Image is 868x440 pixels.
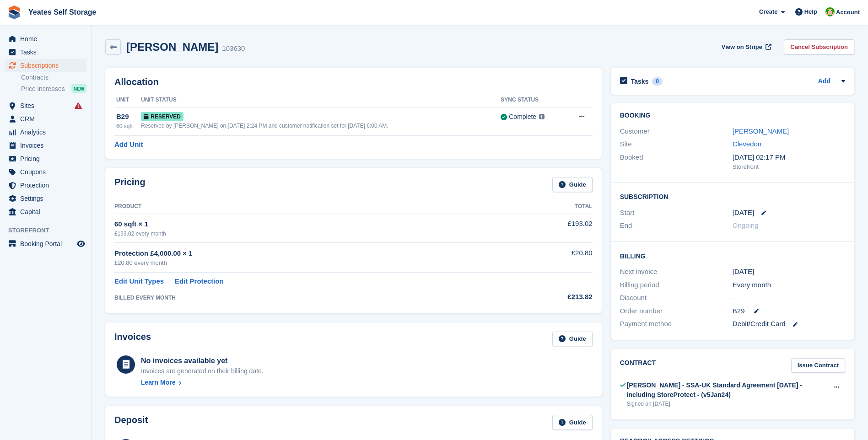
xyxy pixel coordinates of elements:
[20,46,75,59] span: Tasks
[552,332,593,347] a: Guide
[5,192,86,205] a: menu
[71,84,86,93] div: NEW
[501,93,565,107] th: Sync Status
[20,179,75,192] span: Protection
[620,220,733,231] div: End
[5,113,86,125] a: menu
[114,332,151,347] h2: Invoices
[114,415,148,430] h2: Deposit
[5,59,86,72] a: menu
[175,276,224,287] a: Edit Protection
[722,43,762,52] span: View on Stripe
[5,166,86,178] a: menu
[504,243,592,273] td: £20.80
[21,84,86,94] a: Price increases NEW
[20,99,75,112] span: Sites
[116,112,141,122] div: B29
[5,205,86,218] a: menu
[114,294,504,302] div: BILLED EVERY MONTH
[114,77,593,87] h2: Allocation
[791,358,845,373] a: Issue Contract
[21,73,86,82] a: Contracts
[733,319,845,329] div: Debit/Credit Card
[733,221,759,229] span: Ongoing
[21,85,65,93] span: Price increases
[114,248,504,259] div: Protection £4,000.00 × 1
[114,258,504,268] div: £20.80 every month
[5,139,86,152] a: menu
[733,152,845,163] div: [DATE] 02:17 PM
[733,127,789,135] a: [PERSON_NAME]
[784,39,854,54] a: Cancel Subscription
[20,192,75,205] span: Settings
[141,378,264,387] a: Learn More
[114,219,504,230] div: 60 sqft × 1
[504,199,592,214] th: Total
[620,319,733,329] div: Payment method
[114,93,141,107] th: Unit
[114,276,164,287] a: Edit Unit Types
[75,102,82,109] i: Smart entry sync failures have occurred
[20,152,75,165] span: Pricing
[620,280,733,290] div: Billing period
[20,32,75,45] span: Home
[20,205,75,218] span: Capital
[718,39,773,54] a: View on Stripe
[20,59,75,72] span: Subscriptions
[114,140,143,150] a: Add Unit
[20,126,75,139] span: Analytics
[504,292,592,302] div: £213.82
[8,226,91,235] span: Storefront
[631,77,649,86] h2: Tasks
[836,8,860,17] span: Account
[539,114,545,119] img: icon-info-grey-7440780725fd019a000dd9b08b2336e03edf1995a4989e88bcd33f0948082b44.svg
[141,378,175,387] div: Learn More
[141,112,183,121] span: Reserved
[627,400,828,408] div: Signed on [DATE]
[620,208,733,218] div: Start
[75,238,86,249] a: Preview store
[620,139,733,150] div: Site
[620,192,845,201] h2: Subscription
[141,122,501,130] div: Reserved by [PERSON_NAME] on [DATE] 2:24 PM and customer notification set for [DATE] 6:00 AM.
[818,76,830,87] a: Add
[20,113,75,125] span: CRM
[20,237,75,250] span: Booking Portal
[20,139,75,152] span: Invoices
[733,140,761,148] a: Clevedon
[733,267,845,277] div: [DATE]
[552,177,593,192] a: Guide
[114,199,504,214] th: Product
[141,355,264,366] div: No invoices available yet
[504,214,592,242] td: £193.02
[126,41,218,53] h2: [PERSON_NAME]
[5,46,86,59] a: menu
[620,267,733,277] div: Next invoice
[627,381,828,400] div: [PERSON_NAME] - SSA-UK Standard Agreement [DATE] - including StoreProtect - (v5Jan24)
[652,77,663,86] div: 0
[552,415,593,430] a: Guide
[620,152,733,172] div: Booked
[620,293,733,303] div: Discount
[620,112,845,119] h2: Booking
[5,126,86,139] a: menu
[620,358,656,373] h2: Contract
[7,5,21,19] img: stora-icon-8386f47178a22dfd0bd8f6a31ec36ba5ce8667c1dd55bd0f319d3a0aa187defe.svg
[804,7,817,16] span: Help
[733,208,754,218] time: 2025-09-23 00:00:00 UTC
[114,230,504,238] div: £193.02 every month
[141,93,501,107] th: Unit Status
[116,122,141,130] div: 60 sqft
[733,162,845,172] div: Storefront
[5,32,86,45] a: menu
[825,7,835,16] img: Angela Field
[733,306,745,317] span: B29
[620,126,733,137] div: Customer
[759,7,777,16] span: Create
[141,366,264,376] div: Invoices are generated on their billing date.
[620,251,845,260] h2: Billing
[5,99,86,112] a: menu
[620,306,733,317] div: Order number
[733,293,845,303] div: -
[25,5,100,20] a: Yeates Self Storage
